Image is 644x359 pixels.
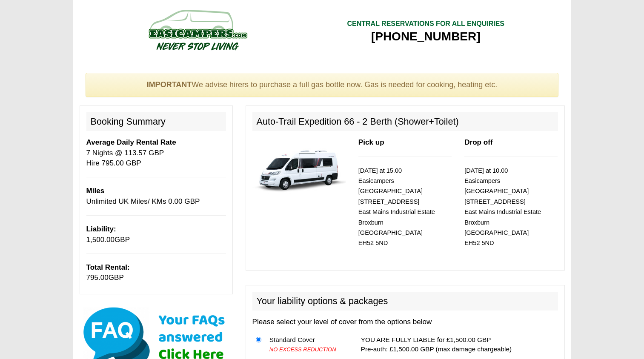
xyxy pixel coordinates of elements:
h2: Your liability options & packages [252,292,558,311]
small: [DATE] at 15.00 Easicampers [GEOGRAPHIC_DATA] [STREET_ADDRESS] East Mains Industrial Estate Broxb... [358,167,435,247]
b: Average Daily Rental Rate [86,138,176,146]
b: Pick up [358,138,384,146]
p: Unlimited UK Miles/ KMs 0.00 GBP [86,186,226,207]
td: Standard Cover [266,332,348,358]
p: GBP [86,224,226,245]
h2: Booking Summary [86,112,226,131]
div: [PHONE_NUMBER] [347,29,504,44]
span: 795.00 [86,274,109,282]
p: Please select your level of cover from the options below [252,317,558,327]
img: 339.jpg [252,137,346,197]
b: Total Rental: [86,263,130,271]
small: [DATE] at 10.00 Easicampers [GEOGRAPHIC_DATA] [STREET_ADDRESS] East Mains Industrial Estate Broxb... [464,167,541,247]
span: 1,500.00 [86,236,115,244]
b: Miles [86,187,105,195]
p: 7 Nights @ 113.57 GBP Hire 795.00 GBP [86,137,226,168]
h2: Auto-Trail Expedition 66 - 2 Berth (Shower+Toilet) [252,112,558,131]
img: campers-checkout-logo.png [117,6,278,53]
b: Liability: [86,225,116,233]
div: We advise hirers to purchase a full gas bottle now. Gas is needed for cooking, heating etc. [86,73,559,97]
i: NO EXCESS REDUCTION [269,346,336,353]
td: YOU ARE FULLY LIABLE for £1,500.00 GBP Pre-auth: £1,500.00 GBP (max damage chargeable) [358,332,558,358]
b: Drop off [464,138,492,146]
div: CENTRAL RESERVATIONS FOR ALL ENQUIRIES [347,19,504,29]
strong: IMPORTANT [147,80,192,89]
p: GBP [86,262,226,283]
